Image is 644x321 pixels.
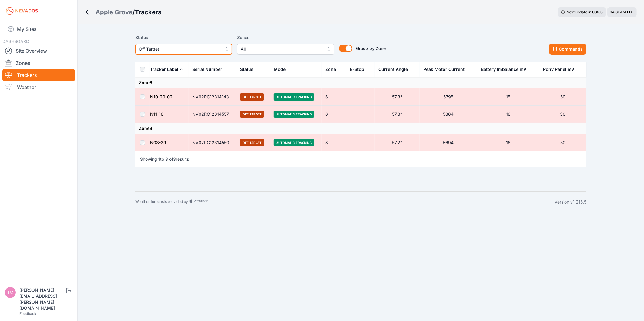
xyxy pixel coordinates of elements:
[150,94,173,99] a: N10-20-02
[140,156,189,162] p: Showing to of results
[549,44,586,55] button: Commands
[139,45,220,53] span: Off Target
[274,111,314,118] span: Automatic Tracking
[237,34,334,41] label: Zones
[420,134,477,151] td: 5694
[150,66,178,72] div: Tracker Label
[375,106,420,123] td: 57.3°
[5,6,39,16] img: Nevados
[274,66,286,72] div: Mode
[274,139,314,146] span: Automatic Tracking
[189,88,236,106] td: NV02RC12314143
[539,134,586,151] td: 50
[2,39,29,44] span: DASHBOARD
[158,157,160,162] span: 1
[5,287,16,298] img: tomasz.barcz@energix-group.com
[19,287,65,311] div: [PERSON_NAME][EMAIL_ADDRESS][PERSON_NAME][DOMAIN_NAME]
[189,106,236,123] td: NV02RC12314557
[378,66,408,72] div: Current Angle
[240,111,264,118] span: Off Target
[350,62,369,77] button: E-Stop
[2,57,75,69] a: Zones
[566,10,591,14] span: Next update in
[481,62,531,77] button: Battery Imbalance mV
[356,46,386,51] span: Group by Zone
[539,106,586,123] td: 30
[150,140,166,145] a: N03-29
[322,134,346,151] td: 8
[2,22,75,36] a: My Sites
[378,62,413,77] button: Current Angle
[135,123,586,134] td: Zone 8
[477,134,539,151] td: 16
[173,157,176,162] span: 3
[477,88,539,106] td: 15
[481,66,526,72] div: Battery Imbalance mV
[555,199,586,205] div: Version v1.215.5
[274,62,290,77] button: Mode
[240,93,264,101] span: Off Target
[543,66,574,72] div: Pony Panel mV
[192,66,222,72] div: Serial Number
[135,199,555,205] div: Weather forecasts provided by
[135,77,586,88] td: Zone 6
[189,134,236,151] td: NV02RC12314550
[165,157,168,162] span: 3
[423,62,469,77] button: Peak Motor Current
[150,62,183,77] button: Tracker Label
[85,4,161,20] nav: Breadcrumb
[96,8,132,16] a: Apple Grove
[325,66,336,72] div: Zone
[2,45,75,57] a: Site Overview
[240,139,264,146] span: Off Target
[237,44,334,55] button: All
[543,62,579,77] button: Pony Panel mV
[240,62,258,77] button: Status
[325,62,341,77] button: Zone
[241,45,322,53] span: All
[192,62,227,77] button: Serial Number
[350,66,364,72] div: E-Stop
[610,10,626,14] span: 04:31 AM
[423,66,465,72] div: Peak Motor Current
[2,69,75,81] a: Trackers
[420,88,477,106] td: 5795
[322,106,346,123] td: 6
[375,88,420,106] td: 57.3°
[150,111,163,117] a: N11-16
[375,134,420,151] td: 57.2°
[135,8,161,16] h3: Trackers
[240,66,253,72] div: Status
[19,311,36,316] a: Feedback
[477,106,539,123] td: 16
[135,44,232,55] button: Off Target
[2,81,75,93] a: Weather
[135,34,232,41] label: Status
[132,8,135,16] span: /
[627,10,634,14] span: EDT
[274,93,314,101] span: Automatic Tracking
[420,106,477,123] td: 5884
[592,10,603,15] div: 03 : 53
[539,88,586,106] td: 50
[322,88,346,106] td: 6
